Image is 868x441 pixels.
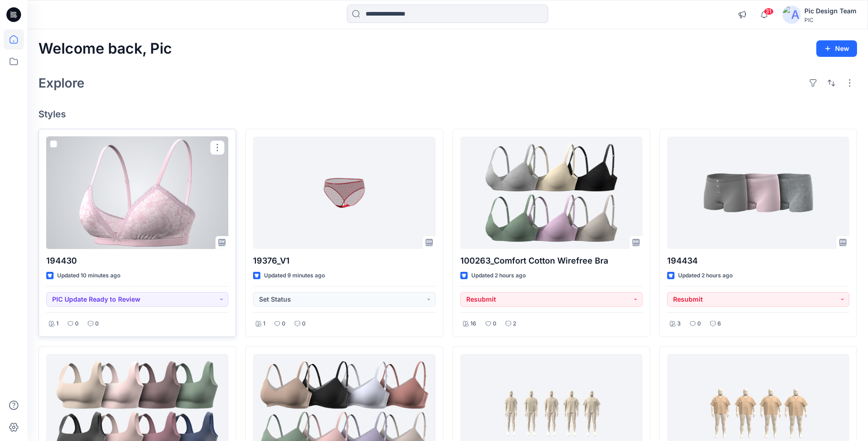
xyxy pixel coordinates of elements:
[804,6,857,17] div: Pic Design Team
[282,319,286,329] p: 0
[56,319,59,329] p: 1
[38,109,857,120] h4: Styles
[75,319,79,329] p: 0
[38,76,85,90] h2: Explore
[782,6,801,24] img: avatar
[46,254,228,267] p: 194430
[460,254,642,267] p: 100263_Comfort Cotton Wirefree Bra
[470,319,476,329] p: 16
[764,8,774,15] span: 31
[678,271,733,281] p: Updated 2 hours ago
[302,319,306,329] p: 0
[460,137,642,249] a: 100263_Comfort Cotton Wirefree Bra
[57,271,120,281] p: Updated 10 minutes ago
[697,319,701,329] p: 0
[717,319,721,329] p: 6
[493,319,496,329] p: 0
[264,271,325,281] p: Updated 9 minutes ago
[95,319,99,329] p: 0
[253,254,435,267] p: 19376_V1
[263,319,265,329] p: 1
[667,137,849,249] a: 194434
[816,40,857,57] button: New
[667,254,849,267] p: 194434
[38,40,172,57] h2: Welcome back, Pic
[46,137,228,249] a: 194430
[677,319,681,329] p: 3
[804,17,857,23] div: PIC
[253,137,435,249] a: 19376_V1
[513,319,516,329] p: 2
[471,271,526,281] p: Updated 2 hours ago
